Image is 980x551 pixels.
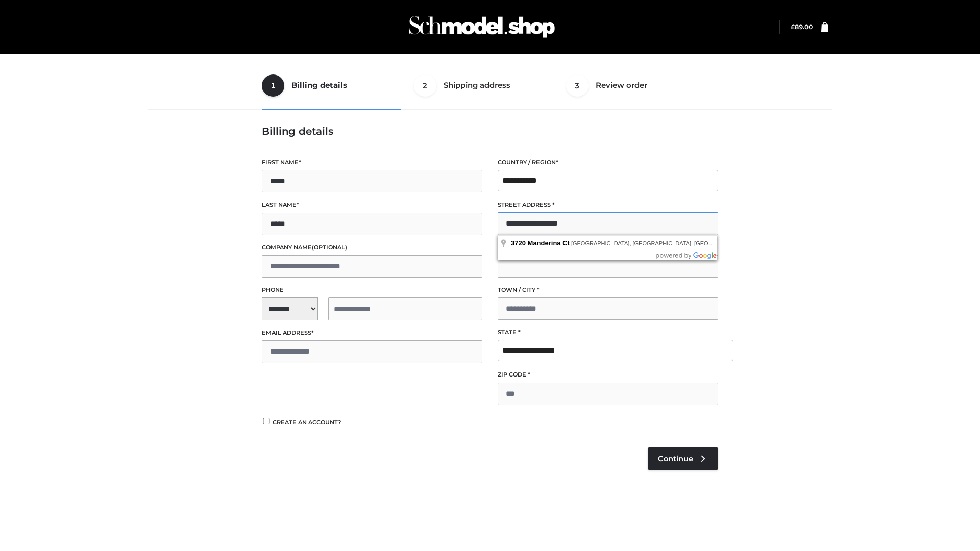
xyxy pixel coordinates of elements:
label: Email address [262,328,482,338]
h3: Billing details [262,125,718,137]
span: Continue [658,454,693,463]
bdi: 89.00 [791,23,813,31]
label: Street address [498,200,718,210]
label: Phone [262,285,482,295]
span: 3720 [511,239,526,247]
span: [GEOGRAPHIC_DATA], [GEOGRAPHIC_DATA], [GEOGRAPHIC_DATA] [571,240,753,246]
span: (optional) [312,244,347,251]
label: State [498,328,718,337]
label: Country / Region [498,158,718,167]
label: First name [262,158,482,167]
label: ZIP Code [498,370,718,380]
a: Continue [648,447,718,470]
input: Create an account? [262,418,271,424]
span: Create an account? [273,419,341,426]
label: Town / City [498,285,718,295]
img: Schmodel Admin 964 [405,7,558,47]
a: £89.00 [791,23,813,31]
span: £ [791,23,795,31]
label: Company name [262,243,482,253]
span: Manderina Ct [528,239,570,247]
label: Last name [262,200,482,210]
